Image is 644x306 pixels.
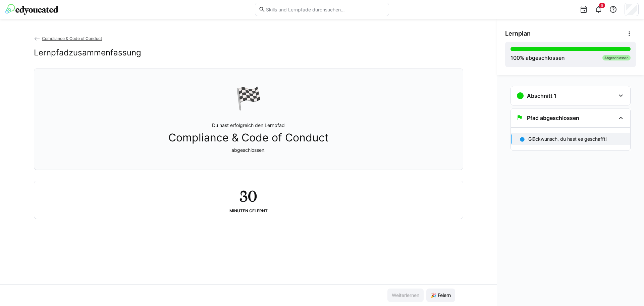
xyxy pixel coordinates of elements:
button: Weiterlernen [387,289,424,302]
span: Lernplan [505,30,531,37]
button: 🎉 Feiern [426,289,455,302]
h3: Pfad abgeschlossen [527,115,579,121]
a: Compliance & Code of Conduct [34,36,102,41]
span: Weiterlernen [391,292,420,299]
span: 🎉 Feiern [430,292,452,299]
div: Abgeschlossen [602,55,631,60]
span: Compliance & Code of Conduct [42,36,102,41]
input: Skills und Lernpfade durchsuchen… [265,6,385,12]
h3: Abschnitt 1 [527,92,556,99]
div: 🏁 [235,85,262,111]
span: 5 [601,3,603,7]
span: Compliance & Code of Conduct [168,131,329,144]
span: 100 [511,54,520,61]
div: % abgeschlossen [511,54,565,62]
p: Glückwunsch, du hast es geschafft! [528,136,607,142]
p: Du hast erfolgreich den Lernpfad abgeschlossen. [168,122,329,154]
h2: 30 [239,186,257,206]
div: Minuten gelernt [229,209,268,213]
h2: Lernpfadzusammenfassung [34,48,141,58]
